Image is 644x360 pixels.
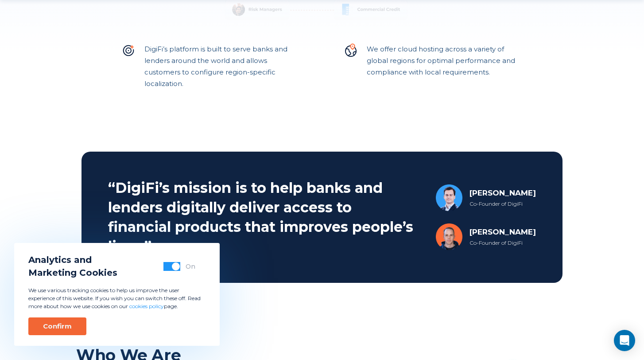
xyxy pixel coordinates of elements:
[469,200,536,208] div: Co-Founder of DigiFi
[144,43,300,90] p: DigiFi’s platform is built to serve banks and lenders around the world and allows customers to co...
[28,266,117,279] span: Marketing Cookies
[186,262,195,271] div: On
[436,223,462,250] img: Brad Vanderstarren Avatar
[469,239,536,247] div: Co-Founder of DigiFi
[614,330,635,351] div: Open Intercom Messenger
[469,188,536,198] div: [PERSON_NAME]
[28,286,206,310] p: We use various tracking cookies to help us improve the user experience of this website. If you wi...
[469,227,536,237] div: [PERSON_NAME]
[43,322,72,331] div: Confirm
[28,254,117,266] span: Analytics and
[436,184,462,211] img: Joshua Jersey Avatar
[129,303,164,309] a: cookies policy
[28,317,86,335] button: Confirm
[108,178,416,256] h2: “DigiFi’s mission is to help banks and lenders digitally deliver access to financial products tha...
[367,43,523,90] p: We offer cloud hosting across a variety of global regions for optimal performance and compliance ...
